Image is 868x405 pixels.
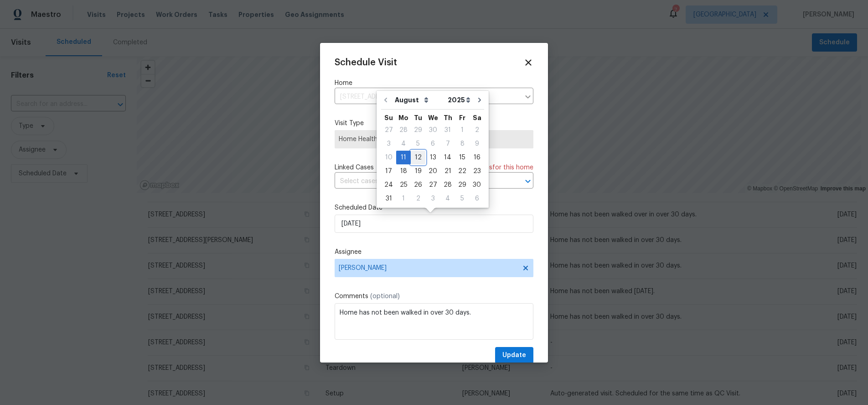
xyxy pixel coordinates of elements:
[470,179,484,191] div: 30
[440,164,455,178] div: Thu Aug 21 2025
[473,91,486,109] button: Go to next month
[440,192,455,205] div: Thu Sep 04 2025
[396,137,411,150] div: 4
[335,119,533,128] label: Visit Type
[495,347,533,364] button: Update
[381,178,396,192] div: Sun Aug 24 2025
[339,135,529,144] span: Home Health Checkup
[381,124,396,137] div: 27
[440,178,455,192] div: Thu Aug 28 2025
[381,151,396,164] div: Sun Aug 10 2025
[396,165,411,178] div: 18
[381,123,396,137] div: Sun Jul 27 2025
[455,165,470,178] div: 22
[396,124,411,137] div: 28
[425,192,440,205] div: Wed Sep 03 2025
[440,123,455,137] div: Thu Jul 31 2025
[470,137,484,150] div: 9
[440,137,455,151] div: Thu Aug 07 2025
[470,124,484,137] div: 2
[396,179,411,191] div: 25
[522,175,534,188] button: Open
[411,151,425,164] div: 12
[396,164,411,178] div: Mon Aug 18 2025
[425,164,440,178] div: Wed Aug 20 2025
[455,137,470,150] div: 8
[473,115,481,121] abbr: Saturday
[459,115,465,121] abbr: Friday
[411,179,425,191] div: 26
[396,178,411,192] div: Mon Aug 25 2025
[455,151,470,164] div: 15
[379,91,393,109] button: Go to previous month
[411,165,425,178] div: 19
[381,137,396,150] div: 3
[381,192,396,205] div: 31
[411,124,425,137] div: 29
[335,174,508,189] input: Select cases
[396,192,411,205] div: Mon Sep 01 2025
[470,151,484,164] div: 16
[455,179,470,191] div: 29
[425,151,440,164] div: Wed Aug 13 2025
[425,124,440,137] div: 30
[425,123,440,137] div: Wed Jul 30 2025
[381,165,396,178] div: 17
[396,192,411,205] div: 1
[411,164,425,178] div: Tue Aug 19 2025
[444,115,452,121] abbr: Thursday
[455,151,470,164] div: Fri Aug 15 2025
[335,203,533,212] label: Scheduled Date
[455,178,470,192] div: Fri Aug 29 2025
[396,151,411,164] div: Mon Aug 11 2025
[396,123,411,137] div: Mon Jul 28 2025
[411,151,425,164] div: Tue Aug 12 2025
[335,58,397,67] span: Schedule Visit
[440,165,455,178] div: 21
[440,137,455,150] div: 7
[335,79,533,88] label: Home
[428,115,438,121] abbr: Wednesday
[470,178,484,192] div: Sat Aug 30 2025
[425,178,440,192] div: Wed Aug 27 2025
[445,93,473,107] select: Year
[455,124,470,137] div: 1
[411,137,425,151] div: Tue Aug 05 2025
[335,292,533,301] label: Comments
[425,179,440,191] div: 27
[455,123,470,137] div: Fri Aug 01 2025
[470,165,484,178] div: 23
[396,151,411,164] div: 11
[455,137,470,151] div: Fri Aug 08 2025
[425,137,440,150] div: 6
[370,293,400,300] span: (optional)
[411,192,425,205] div: 2
[470,123,484,137] div: Sat Aug 02 2025
[335,163,374,172] span: Linked Cases
[335,215,533,233] input: M/D/YYYY
[381,151,396,164] div: 10
[398,115,408,121] abbr: Monday
[470,192,484,205] div: Sat Sep 06 2025
[411,192,425,205] div: Tue Sep 02 2025
[470,192,484,205] div: 6
[381,179,396,191] div: 24
[339,264,517,272] span: [PERSON_NAME]
[425,165,440,178] div: 20
[414,115,422,121] abbr: Tuesday
[396,137,411,151] div: Mon Aug 04 2025
[440,124,455,137] div: 31
[335,247,533,257] label: Assignee
[455,192,470,205] div: Fri Sep 05 2025
[425,192,440,205] div: 3
[411,137,425,150] div: 5
[440,192,455,205] div: 4
[502,350,526,361] span: Update
[455,164,470,178] div: Fri Aug 22 2025
[381,192,396,205] div: Sun Aug 31 2025
[381,164,396,178] div: Sun Aug 17 2025
[523,58,533,68] span: Close
[411,178,425,192] div: Tue Aug 26 2025
[381,137,396,151] div: Sun Aug 03 2025
[455,192,470,205] div: 5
